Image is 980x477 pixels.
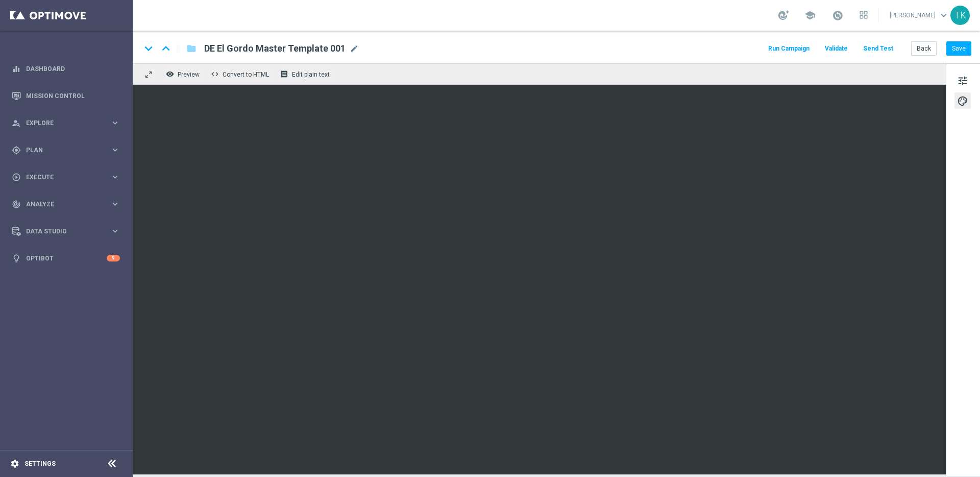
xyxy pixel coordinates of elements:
div: 9 [107,255,120,261]
span: Validate [825,45,848,52]
i: folder [186,42,197,55]
div: Explore [12,118,110,128]
i: track_changes [12,200,21,209]
span: Data Studio [26,228,110,234]
i: lightbulb [12,254,21,263]
div: Mission Control [12,82,120,109]
button: remove_red_eye Preview [163,67,204,81]
button: track_changes Analyze keyboard_arrow_right [11,200,120,208]
button: Run Campaign [767,42,811,56]
i: keyboard_arrow_right [110,172,120,182]
button: equalizer Dashboard [11,65,120,73]
i: keyboard_arrow_right [110,199,120,209]
button: folder [185,40,198,57]
button: gps_fixed Plan keyboard_arrow_right [11,146,120,154]
button: palette [954,92,971,109]
span: palette [957,94,968,108]
i: keyboard_arrow_right [110,145,120,155]
div: Optibot [12,245,120,272]
span: Explore [26,120,110,126]
i: keyboard_arrow_down [141,41,156,56]
span: Plan [26,147,110,153]
span: keyboard_arrow_down [938,10,949,21]
span: school [804,10,816,21]
i: receipt [280,70,288,78]
button: code Convert to HTML [208,67,274,81]
i: settings [10,459,19,468]
button: play_circle_outline Execute keyboard_arrow_right [11,173,120,181]
span: Analyze [26,201,110,207]
div: Dashboard [12,55,120,82]
a: Settings [24,461,56,467]
button: Data Studio keyboard_arrow_right [11,227,120,235]
button: Save [946,41,971,56]
a: Dashboard [26,55,120,82]
span: code [211,70,219,78]
button: person_search Explore keyboard_arrow_right [11,119,120,127]
button: receipt Edit plain text [278,67,334,81]
i: keyboard_arrow_right [110,118,120,128]
i: play_circle_outline [12,173,21,182]
div: Analyze [12,200,110,209]
span: DE El Gordo Master Template 001 [204,42,346,55]
div: Data Studio [12,227,110,236]
div: Plan [12,146,110,155]
span: Preview [178,71,200,78]
i: keyboard_arrow_up [158,41,174,56]
a: Mission Control [26,82,120,109]
span: mode_edit [350,44,359,53]
i: equalizer [12,64,21,74]
span: tune [957,74,968,87]
button: tune [954,72,971,88]
a: Optibot [26,245,107,272]
a: [PERSON_NAME]keyboard_arrow_down [889,8,950,23]
span: Execute [26,174,110,180]
div: Execute [12,173,110,182]
button: Send Test [862,42,895,56]
button: Validate [823,42,849,56]
i: keyboard_arrow_right [110,226,120,236]
span: Convert to HTML [223,71,269,78]
span: Edit plain text [292,71,330,78]
div: TK [950,6,970,25]
i: remove_red_eye [166,70,174,78]
i: gps_fixed [12,146,21,155]
button: lightbulb Optibot 9 [11,254,120,263]
i: person_search [12,118,21,128]
button: Mission Control [11,92,120,100]
button: Back [911,41,937,56]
